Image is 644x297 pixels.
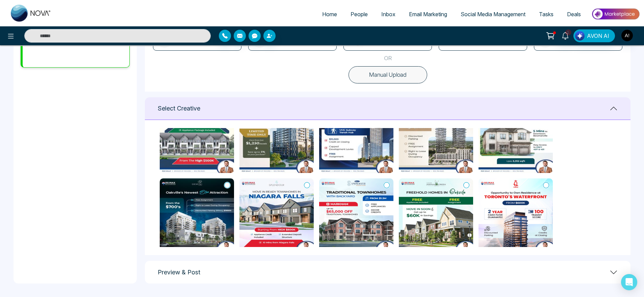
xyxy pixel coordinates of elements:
[384,54,392,63] p: OR
[375,8,402,21] a: Inbox
[351,11,368,18] span: People
[160,97,234,173] img: Modern Urban Townhomes in Ajax5.jpg
[575,31,585,41] img: Lead Flow
[319,97,393,173] img: Next Chapter at Festival South VMC5.jpg
[399,178,473,254] img: Upper Joshua Creek Phase Six Towns5.png
[158,105,200,112] h1: Select Creative
[461,11,525,18] span: Social Media Management
[381,11,395,18] span: Inbox
[479,97,553,173] img: Orchard South5.jpg
[591,6,640,22] img: Market-place.gif
[479,178,553,254] img: Q Tower5.png
[560,8,588,21] a: Deals
[11,5,51,22] img: Nova CRM Logo
[239,97,314,173] img: Master Planned Community in Oakville5.jpg
[532,8,560,21] a: Tasks
[621,274,637,290] div: Open Intercom Messenger
[565,29,571,35] span: 1
[315,8,344,21] a: Home
[567,11,581,18] span: Deals
[587,32,609,40] span: AVON AI
[349,66,427,84] button: Manual Upload
[539,11,553,18] span: Tasks
[158,269,200,276] h1: Preview & Post
[557,29,573,41] a: 1
[621,30,633,41] img: User Avatar
[399,97,473,173] img: Foret Forest Hill Condos5.jpg
[319,178,393,254] img: Springwater5.png
[409,11,447,18] span: Email Marketing
[239,178,314,254] img: Splendour 055.jpg
[322,11,337,18] span: Home
[344,8,375,21] a: People
[402,8,454,21] a: Email Marketing
[454,8,532,21] a: Social Media Management
[160,178,234,254] img: Gemini Condos 5.jpg
[573,29,615,42] button: AVON AI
